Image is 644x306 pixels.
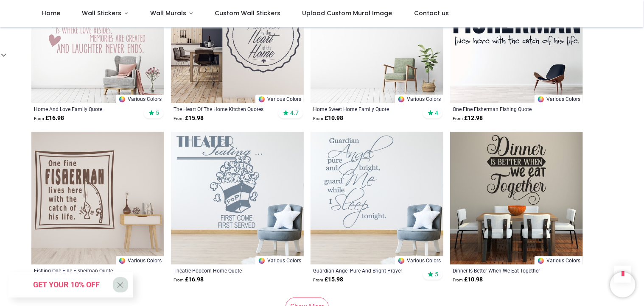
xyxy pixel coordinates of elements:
span: From [453,278,463,282]
img: Color Wheel [258,95,266,103]
span: 4.7 [291,109,299,117]
span: 5 [435,270,439,278]
span: Contact us [414,9,449,17]
strong: £ 15.98 [174,114,204,122]
a: Fishing One Fine Fisherman Quote [34,267,136,274]
img: Color Wheel [258,257,266,264]
img: Color Wheel [537,95,545,103]
span: Home [42,9,60,17]
img: Fishing One Fine Fisherman Quote Wall Sticker [31,132,164,264]
a: Various Colors [255,95,304,103]
strong: £ 10.98 [453,275,483,284]
img: Color Wheel [118,257,126,264]
a: Home Sweet Home Family Quote [313,106,415,112]
span: Wall Murals [150,9,186,17]
span: From [313,278,323,282]
span: Wall Stickers [82,9,121,17]
a: Various Colors [116,256,164,264]
img: Color Wheel [118,95,126,103]
a: Dinner Is Better When We Eat Together [453,267,555,274]
img: Dinner Is Better When We Eat Together Wall Sticker [450,132,583,264]
img: Color Wheel [398,95,405,103]
span: From [34,116,44,121]
iframe: Brevo live chat [610,272,636,298]
img: Guardian Angel Pure And Bright Prayer Quote Wall Sticker [311,132,443,264]
strong: £ 15.98 [313,275,343,284]
a: Various Colors [116,95,164,103]
a: The Heart Of The Home Kitchen Quotes [174,106,276,112]
span: From [174,116,184,121]
span: From [174,278,184,282]
strong: £ 10.98 [313,114,343,122]
a: Guardian Angel Pure And Bright Prayer Quote [313,267,415,274]
img: Theatre Popcorn Home Quote Wall Sticker [171,132,304,264]
a: Various Colors [535,256,583,264]
span: From [453,116,463,121]
a: Theatre Popcorn Home Quote [174,267,276,274]
a: One Fine Fisherman Fishing Quote [453,106,555,112]
span: 5 [156,109,160,117]
span: From [313,116,323,121]
a: Various Colors [535,95,583,103]
span: 4 [435,109,439,117]
a: Home And Love Family Quote [34,106,136,112]
span: Custom Wall Stickers [215,9,280,17]
strong: £ 12.98 [453,114,483,122]
span: Upload Custom Mural Image [302,9,392,17]
img: Color Wheel [398,257,405,264]
strong: £ 16.98 [34,114,64,122]
a: Various Colors [395,256,443,264]
a: Various Colors [395,95,443,103]
strong: £ 16.98 [174,275,204,284]
a: Various Colors [255,256,304,264]
img: Color Wheel [537,257,545,264]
